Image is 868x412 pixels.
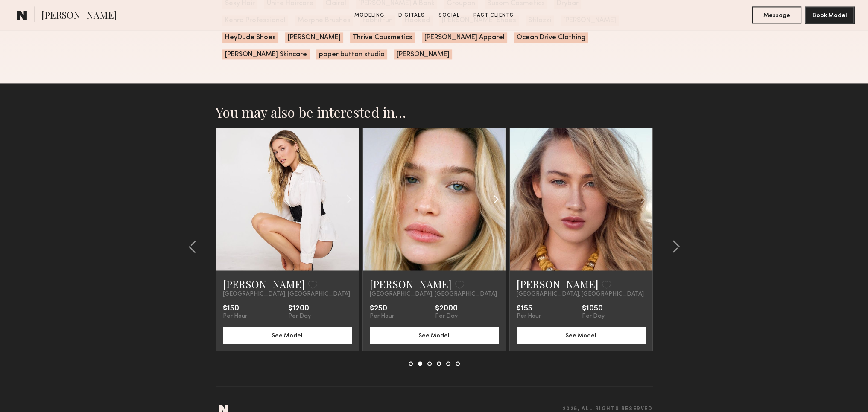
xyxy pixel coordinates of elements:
[370,327,499,344] button: See Model
[514,32,588,43] span: Ocean Drive Clothing
[582,313,605,320] div: Per Day
[517,327,646,344] button: See Model
[517,277,599,291] a: [PERSON_NAME]
[216,104,653,121] h2: You may also be interested in…
[370,291,497,298] span: [GEOGRAPHIC_DATA], [GEOGRAPHIC_DATA]
[470,12,517,19] a: Past Clients
[223,327,352,344] button: See Model
[752,6,801,23] button: Message
[805,11,854,18] a: Book Model
[435,313,458,320] div: Per Day
[288,305,311,313] div: $1200
[517,305,541,313] div: $155
[422,32,507,43] span: [PERSON_NAME] Apparel
[435,305,458,313] div: $2000
[517,291,644,298] span: [GEOGRAPHIC_DATA], [GEOGRAPHIC_DATA]
[350,32,415,43] span: Thrive Causmetics
[223,313,247,320] div: Per Hour
[222,49,310,60] span: [PERSON_NAME] Skincare
[517,331,646,339] a: See Model
[316,49,387,60] span: paper button studio
[517,313,541,320] div: Per Hour
[582,305,605,313] div: $1050
[370,331,499,339] a: See Model
[223,291,350,298] span: [GEOGRAPHIC_DATA], [GEOGRAPHIC_DATA]
[351,12,388,19] a: Modeling
[563,406,653,412] span: 2025, all rights reserved
[394,49,452,60] span: [PERSON_NAME]
[223,305,247,313] div: $150
[370,313,394,320] div: Per Hour
[370,277,452,291] a: [PERSON_NAME]
[285,32,343,43] span: [PERSON_NAME]
[223,277,305,291] a: [PERSON_NAME]
[370,305,394,313] div: $250
[41,9,117,23] span: [PERSON_NAME]
[435,12,463,19] a: Social
[395,12,428,19] a: Digitals
[223,331,352,339] a: See Model
[222,32,278,43] span: HeyDude Shoes
[288,313,311,320] div: Per Day
[805,6,854,23] button: Book Model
